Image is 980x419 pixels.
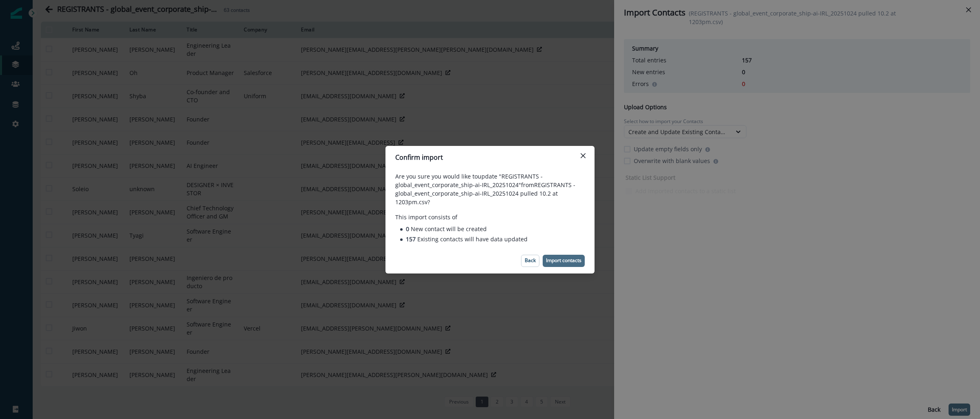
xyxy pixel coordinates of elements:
[395,152,443,162] p: Confirm import
[521,255,539,267] button: Back
[525,258,536,263] p: Back
[395,172,585,206] p: Are you sure you would like to update "REGISTRANTS - global_event_corporate_ship-ai-IRL_20251024"...
[406,225,411,233] span: 0
[406,225,487,233] p: New contact will be created
[546,258,581,263] p: Import contacts
[406,235,528,243] p: Existing contacts will have data updated
[543,255,585,267] button: Import contacts
[577,149,590,162] button: Close
[395,213,585,221] p: This import consists of
[406,235,417,243] span: 157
